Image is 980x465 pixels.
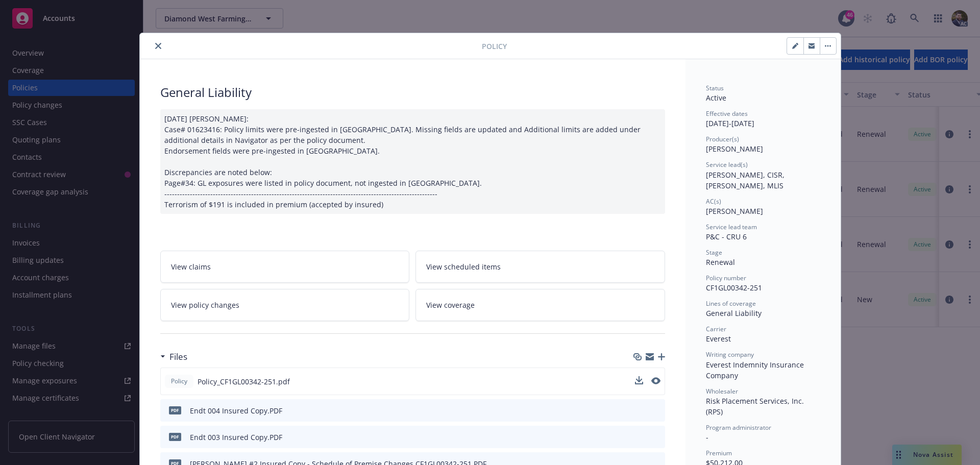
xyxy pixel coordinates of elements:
button: download file [635,405,644,416]
span: Service lead team [706,223,757,231]
span: Producer(s) [706,135,739,143]
a: View coverage [415,289,665,321]
span: P&C - CRU 6 [706,232,747,241]
a: View policy changes [160,289,410,321]
span: Lines of coverage [706,299,756,308]
div: General Liability [160,84,665,101]
span: Wholesaler [706,387,738,396]
span: Policy_CF1GL00342-251.pdf [198,376,290,387]
button: download file [635,432,644,443]
span: AC(s) [706,197,721,206]
span: CF1GL00342-251 [706,283,762,292]
span: Stage [706,248,722,257]
span: [PERSON_NAME] [706,206,763,216]
div: Files [160,350,187,363]
span: Status [706,84,724,92]
span: Risk Placement Services, Inc. (RPS) [706,396,806,417]
a: View claims [160,251,410,283]
button: download file [635,376,643,384]
span: Program administrator [706,423,771,432]
span: Policy number [706,274,746,282]
span: Everest Indemnity Insurance Company [706,360,806,380]
span: Carrier [706,325,726,333]
div: General Liability [706,308,820,319]
span: Writing company [706,350,754,359]
h3: Files [169,350,187,363]
div: Endt 004 Insured Copy.PDF [190,405,282,416]
span: PDF [169,433,181,440]
span: PDF [169,406,181,414]
span: Effective dates [706,109,748,118]
button: preview file [651,376,660,387]
a: View scheduled items [415,251,665,283]
button: preview file [651,377,660,384]
span: Service lead(s) [706,160,748,169]
span: View policy changes [171,300,239,310]
span: Policy [169,377,189,386]
button: preview file [652,432,661,443]
span: View coverage [426,300,475,310]
div: [DATE] - [DATE] [706,109,820,129]
div: Endt 003 Insured Copy.PDF [190,432,282,443]
span: Renewal [706,257,735,267]
span: - [706,432,708,442]
span: View claims [171,261,211,272]
span: Premium [706,449,732,457]
button: close [152,40,164,52]
span: Everest [706,334,731,344]
button: download file [635,376,643,387]
button: preview file [652,405,661,416]
span: View scheduled items [426,261,501,272]
div: [DATE] [PERSON_NAME]: Case# 01623416: Policy limits were pre-ingested in [GEOGRAPHIC_DATA]. Missi... [160,109,665,214]
span: [PERSON_NAME], CISR, [PERSON_NAME], MLIS [706,170,787,190]
span: [PERSON_NAME] [706,144,763,154]
span: Active [706,93,726,103]
span: Policy [482,41,507,52]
